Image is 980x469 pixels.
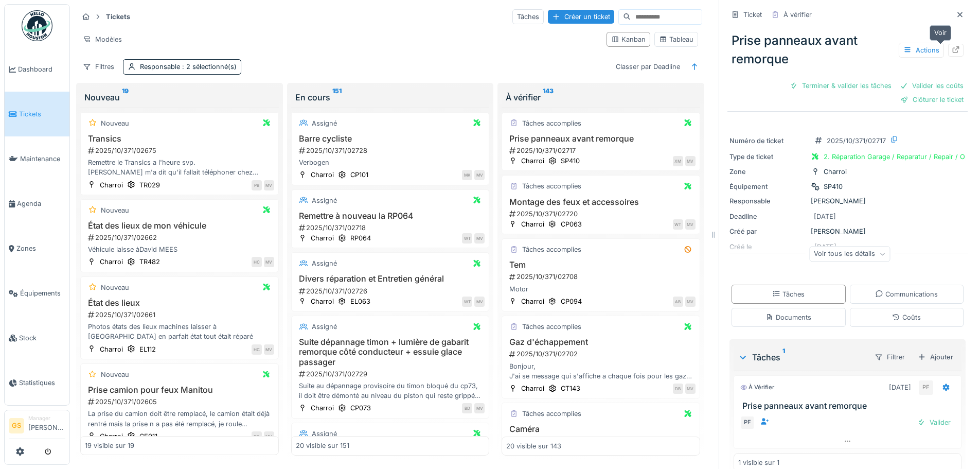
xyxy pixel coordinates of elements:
[5,226,69,271] a: Zones
[809,247,890,262] div: Voir tous les détails
[740,415,755,430] div: PF
[543,91,554,103] sup: 143
[85,322,274,341] div: Photos états des lieux machines laisser à [GEOGRAPHIC_DATA] en parfait état tout était réparé
[824,167,847,177] div: Charroi
[140,62,237,72] div: Responsable
[296,337,485,367] h3: Suite dépannage timon + lumière de gabarit remorque côté conducteur + essuie glace passager
[462,233,472,244] div: WT
[506,134,696,144] h3: Prise panneaux avant remorque
[738,351,866,363] div: Tâches
[462,297,472,307] div: WT
[298,286,485,296] div: 2025/10/371/02726
[264,180,274,190] div: MV
[561,156,580,166] div: SP410
[16,244,65,253] span: Zones
[20,288,65,298] span: Équipements
[312,196,337,205] div: Assigné
[521,156,544,166] div: Charroi
[295,91,486,103] div: En cours
[522,322,581,332] div: Tâches accomplies
[87,146,274,155] div: 2025/10/371/02675
[5,271,69,316] a: Équipements
[311,170,334,180] div: Charroi
[85,441,134,451] div: 19 visible sur 19
[5,47,69,92] a: Dashboard
[727,27,968,73] div: Prise panneaux avant remorque
[782,351,785,363] sup: 1
[101,370,129,379] div: Nouveau
[673,156,683,166] div: XM
[508,272,696,282] div: 2025/10/371/02708
[506,284,696,294] div: Motor
[786,79,896,93] div: Terminer & valider les tâches
[765,312,811,322] div: Documents
[298,223,485,233] div: 2025/10/371/02718
[930,25,951,40] div: Voir
[729,196,807,206] div: Responsable
[738,458,779,467] div: 1 visible sur 1
[5,136,69,181] a: Maintenance
[296,158,485,167] div: Verbogen
[332,91,342,103] sup: 151
[685,219,696,230] div: MV
[252,180,262,190] div: PB
[742,401,957,411] h3: Prise panneaux avant remorque
[264,431,274,442] div: MV
[899,43,944,58] div: Actions
[312,322,337,332] div: Assigné
[729,136,807,146] div: Numéro de ticket
[729,212,807,221] div: Deadline
[28,414,65,422] div: Manager
[611,59,685,74] div: Classer par Deadline
[85,245,274,254] div: Véhicule laisse àDavid MEES
[296,134,485,144] h3: Barre cycliste
[548,10,614,24] div: Créer un ticket
[101,283,129,292] div: Nouveau
[312,118,337,128] div: Assigné
[180,63,237,71] span: : 2 sélectionné(s)
[28,414,65,437] li: [PERSON_NAME]
[5,92,69,136] a: Tickets
[729,182,807,192] div: Équipement
[772,289,805,299] div: Tâches
[743,10,762,20] div: Ticket
[122,91,129,103] sup: 19
[896,79,968,93] div: Valider les coûts
[783,10,812,20] div: À vérifier
[252,257,262,267] div: HC
[729,167,807,177] div: Zone
[506,424,696,434] h3: Caméra
[100,180,123,190] div: Charroi
[729,152,807,162] div: Type de ticket
[298,146,485,155] div: 2025/10/371/02728
[139,344,156,354] div: EL112
[561,219,582,229] div: CP063
[252,431,262,442] div: SC
[298,369,485,379] div: 2025/10/371/02729
[350,297,370,306] div: EL063
[522,118,581,128] div: Tâches accomplies
[100,431,123,441] div: Charroi
[729,196,966,206] div: [PERSON_NAME]
[102,12,134,22] strong: Tickets
[252,344,262,355] div: HC
[521,219,544,229] div: Charroi
[474,403,485,413] div: MV
[561,384,580,393] div: CT143
[85,158,274,177] div: Remettre le Transics a l'heure svp. [PERSON_NAME] m'a dit qu'il fallait téléphoner chez transics ...
[896,93,968,107] div: Clôturer le ticket
[740,383,774,392] div: À vérifier
[84,91,275,103] div: Nouveau
[506,361,696,381] div: Bonjour, J'ai se message qui s'affiche a chaque fois pour les gaz d'échappement
[474,297,485,307] div: MV
[19,378,65,388] span: Statistiques
[673,297,683,307] div: AB
[875,289,938,299] div: Communications
[5,181,69,226] a: Agenda
[19,109,65,119] span: Tickets
[919,380,933,395] div: PF
[139,180,160,190] div: TR029
[18,64,65,74] span: Dashboard
[22,10,52,41] img: Badge_color-CXgf-gQk.svg
[87,233,274,242] div: 2025/10/371/02662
